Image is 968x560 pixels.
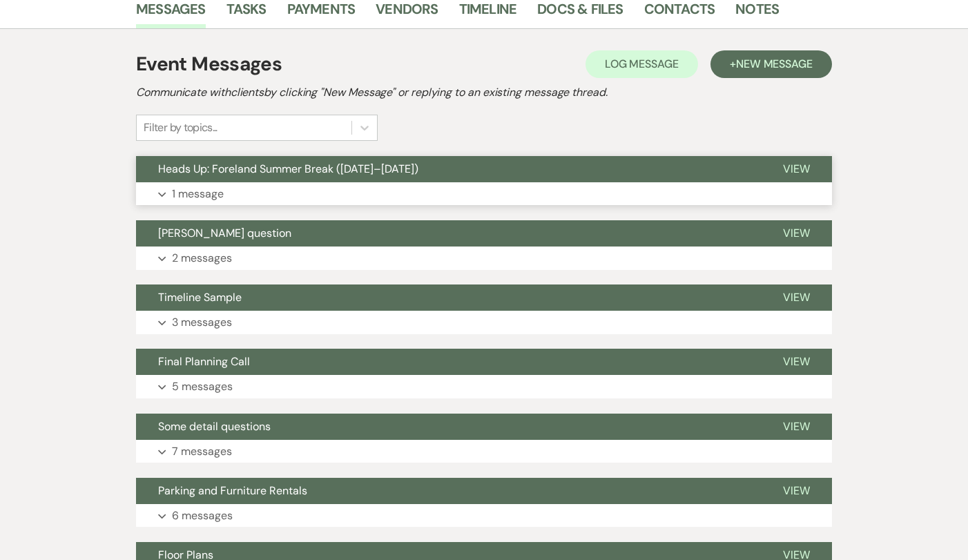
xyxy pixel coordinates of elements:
[783,290,810,305] span: View
[136,414,761,440] button: Some detail questions
[136,440,832,463] button: 7 messages
[172,507,233,525] p: 6 messages
[136,247,832,270] button: 2 messages
[736,57,813,71] span: New Message
[172,378,233,396] p: 5 messages
[136,84,832,101] h2: Communicate with clients by clicking "New Message" or replying to an existing message thread.
[761,220,832,247] button: View
[136,375,832,398] button: 5 messages
[783,226,810,240] span: View
[761,284,832,311] button: View
[761,478,832,504] button: View
[136,220,761,247] button: [PERSON_NAME] question
[136,182,832,206] button: 1 message
[136,478,761,504] button: Parking and Furniture Rentals
[172,185,224,203] p: 1 message
[172,313,232,331] p: 3 messages
[158,226,291,240] span: [PERSON_NAME] question
[136,504,832,528] button: 6 messages
[136,284,761,311] button: Timeline Sample
[136,156,761,182] button: Heads Up: Foreland Summer Break ([DATE]–[DATE])
[783,483,810,498] span: View
[144,119,217,136] div: Filter by topics...
[761,414,832,440] button: View
[783,419,810,434] span: View
[158,419,271,434] span: Some detail questions
[761,349,832,375] button: View
[158,290,242,305] span: Timeline Sample
[783,354,810,369] span: View
[136,311,832,334] button: 3 messages
[172,443,232,461] p: 7 messages
[585,50,698,78] button: Log Message
[158,162,418,176] span: Heads Up: Foreland Summer Break ([DATE]–[DATE])
[136,50,282,79] h1: Event Messages
[172,249,232,267] p: 2 messages
[158,483,307,498] span: Parking and Furniture Rentals
[783,162,810,176] span: View
[605,57,679,71] span: Log Message
[761,156,832,182] button: View
[136,349,761,375] button: Final Planning Call
[158,354,250,369] span: Final Planning Call
[710,50,832,78] button: +New Message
